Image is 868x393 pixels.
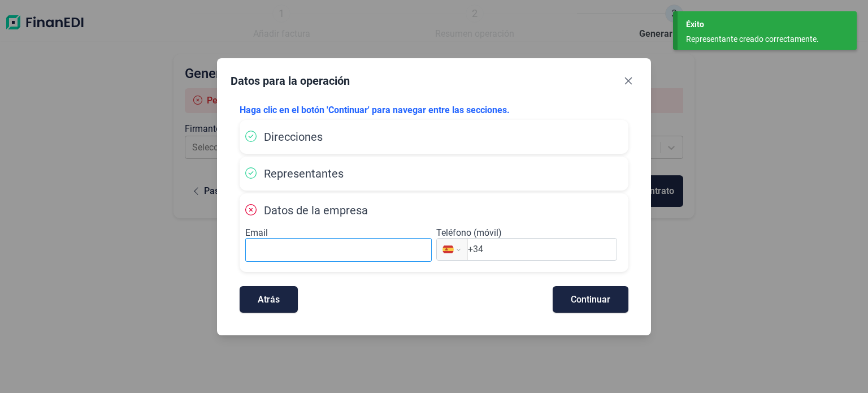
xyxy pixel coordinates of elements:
span: Representantes [264,167,344,180]
span: Atrás [258,295,280,304]
div: Representante creado correctamente. [686,33,840,45]
span: Datos de la empresa [264,204,368,217]
button: Continuar [553,286,628,313]
div: Éxito [686,19,848,31]
span: Direcciones [264,130,323,144]
div: Datos para la operación [231,73,350,89]
button: Atrás [240,286,298,313]
label: Email [245,227,268,238]
p: Haga clic en el botón 'Continuar' para navegar entre las secciones. [240,103,628,117]
button: Close [619,72,637,90]
label: Teléfono (móvil) [436,227,502,238]
span: Continuar [571,295,610,304]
